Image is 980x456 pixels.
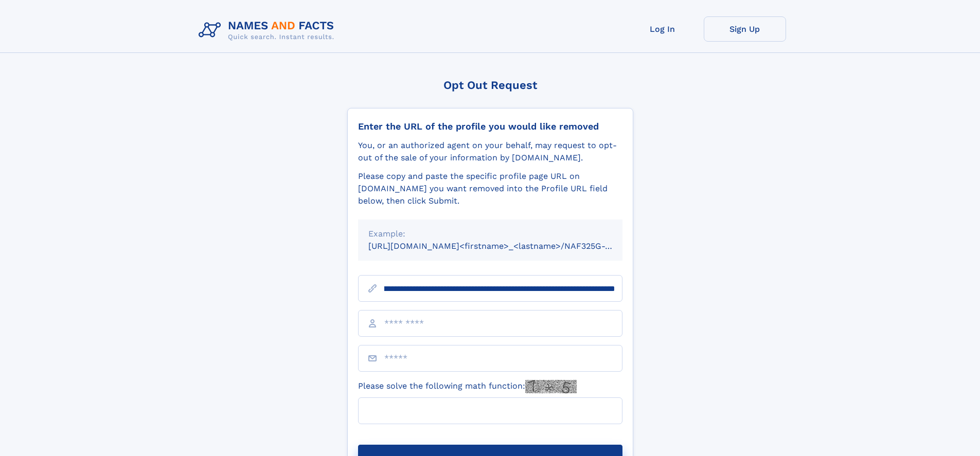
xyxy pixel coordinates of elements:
[368,241,642,251] small: [URL][DOMAIN_NAME]<firstname>_<lastname>/NAF325G-xxxxxxxx
[704,16,786,42] a: Sign Up
[347,79,633,92] div: Opt Out Request
[358,139,622,164] div: You, or an authorized agent on your behalf, may request to opt-out of the sale of your informatio...
[368,228,612,240] div: Example:
[358,380,577,393] label: Please solve the following math function:
[194,16,343,44] img: Logo Names and Facts
[358,170,622,207] div: Please copy and paste the specific profile page URL on [DOMAIN_NAME] you want removed into the Pr...
[621,16,704,42] a: Log In
[358,121,622,132] div: Enter the URL of the profile you would like removed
